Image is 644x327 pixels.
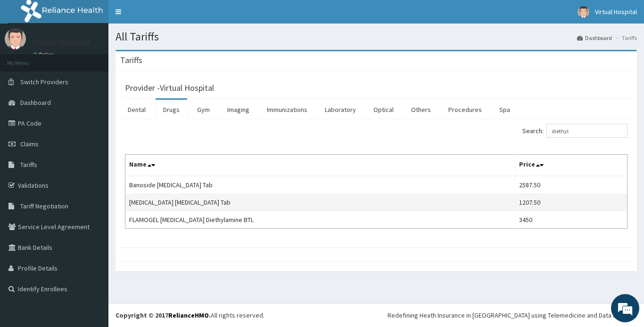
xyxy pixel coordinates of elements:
[366,100,401,120] a: Optical
[55,102,130,197] span: We're online!
[515,176,627,194] td: 2587.50
[116,311,211,319] strong: Copyright © 2017 .
[125,194,515,211] td: [MEDICAL_DATA] [MEDICAL_DATA] Tab
[404,100,438,120] a: Others
[190,100,217,120] a: Gym
[20,160,37,169] span: Tariffs
[220,100,257,120] a: Imaging
[125,155,515,176] th: Name
[33,38,90,47] p: Virtual Hospital
[125,211,515,229] td: FLAMOGEL [MEDICAL_DATA] Diethylamine BTL
[125,176,515,194] td: Banoside [MEDICAL_DATA] Tab
[259,100,315,120] a: Immunizations
[116,31,637,43] h1: All Tariffs
[522,124,627,138] label: Search:
[492,100,518,120] a: Spa
[17,47,38,71] img: d_794563401_company_1708531726252_794563401
[317,100,363,120] a: Laboratory
[168,311,209,319] a: RelianceHMO
[613,34,637,42] li: Tariffs
[515,194,627,211] td: 1207.50
[20,98,51,107] span: Dashboard
[155,5,177,27] div: Minimize live chat window
[578,6,589,18] img: User Image
[20,78,68,86] span: Switch Providers
[515,211,627,229] td: 3450
[515,155,627,176] th: Price
[546,124,627,138] input: Search:
[20,202,68,210] span: Tariff Negotiation
[577,34,612,42] a: Dashboard
[441,100,489,120] a: Procedures
[108,303,644,327] footer: All rights reserved.
[595,8,637,16] span: Virtual Hospital
[120,100,153,120] a: Dental
[125,84,214,92] h3: Provider - Virtual Hospital
[20,140,39,148] span: Claims
[49,53,158,65] div: Chat with us now
[120,56,142,64] h3: Tariffs
[33,51,56,58] a: Online
[388,311,637,320] div: Redefining Heath Insurance in [GEOGRAPHIC_DATA] using Telemedicine and Data Science!
[5,223,180,256] textarea: Type your message and hit 'Enter'
[5,28,26,49] img: User Image
[156,100,187,120] a: Drugs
